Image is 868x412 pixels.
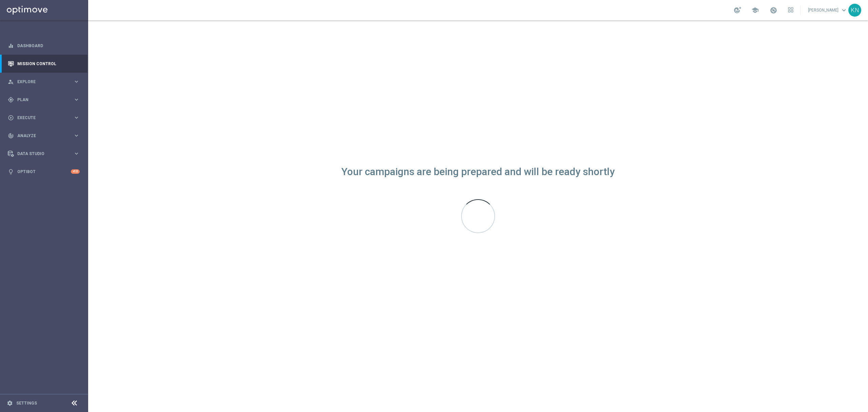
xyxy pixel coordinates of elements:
a: Settings [16,401,37,405]
div: Plan [8,97,73,103]
button: person_search Explore keyboard_arrow_right [7,79,80,85]
a: Optibot [17,163,71,181]
button: gps_fixed Plan keyboard_arrow_right [7,97,80,102]
div: KN [848,4,861,17]
i: keyboard_arrow_right [73,132,80,139]
div: Explore [8,79,73,85]
i: gps_fixed [8,97,14,103]
a: Mission Control [17,55,80,73]
span: Explore [17,80,73,84]
i: keyboard_arrow_right [73,114,80,121]
button: track_changes Analyze keyboard_arrow_right [7,133,80,138]
span: school [751,6,759,14]
div: Dashboard [8,37,80,55]
span: Analyze [17,134,73,138]
i: person_search [8,79,14,85]
div: Data Studio [8,151,73,157]
button: play_circle_outline Execute keyboard_arrow_right [7,115,80,120]
div: Your campaigns are being prepared and will be ready shortly [341,169,615,175]
div: Execute [8,115,73,121]
button: equalizer Dashboard [7,43,80,49]
i: play_circle_outline [8,115,14,121]
i: keyboard_arrow_right [73,150,80,157]
a: Dashboard [17,37,80,55]
i: keyboard_arrow_right [73,78,80,85]
span: keyboard_arrow_down [840,6,848,14]
a: [PERSON_NAME]keyboard_arrow_down [807,5,848,15]
span: Data Studio [17,152,73,156]
div: Analyze [8,133,73,139]
button: Mission Control [7,61,80,67]
span: Execute [17,116,73,120]
button: Data Studio keyboard_arrow_right [7,151,80,156]
div: Optibot [8,163,80,181]
button: lightbulb Optibot +10 [7,169,80,174]
div: +10 [71,169,80,174]
i: track_changes [8,133,14,139]
i: keyboard_arrow_right [73,96,80,103]
i: equalizer [8,43,14,49]
i: lightbulb [8,169,14,175]
span: Plan [17,98,73,102]
div: Mission Control [8,55,80,73]
i: settings [7,400,13,406]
